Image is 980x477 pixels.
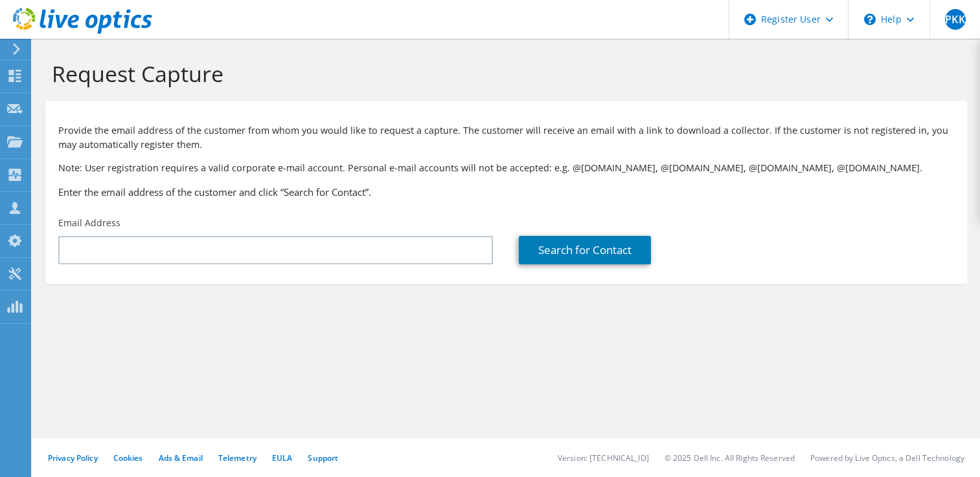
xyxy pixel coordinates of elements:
h3: Enter the email address of the customer and click “Search for Contact”. [58,185,954,199]
a: Cookies [113,452,143,463]
p: Provide the email address of the customer from whom you would like to request a capture. The cust... [58,123,954,152]
a: EULA [272,452,292,463]
a: Ads & Email [159,452,203,463]
p: Note: User registration requires a valid corporate e-mail account. Personal e-mail accounts will ... [58,161,954,175]
a: Telemetry [218,452,256,463]
label: Email Address [58,217,120,229]
span: PKK [945,9,966,30]
h1: Request Capture [52,60,954,87]
a: Privacy Policy [48,452,98,463]
svg: \n [864,14,876,25]
li: Powered by Live Optics, a Dell Technology [810,452,964,463]
li: Version: [TECHNICAL_ID] [558,452,649,463]
a: Search for Contact [519,236,651,264]
li: © 2025 Dell Inc. All Rights Reserved [665,452,795,463]
a: Support [308,452,338,463]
